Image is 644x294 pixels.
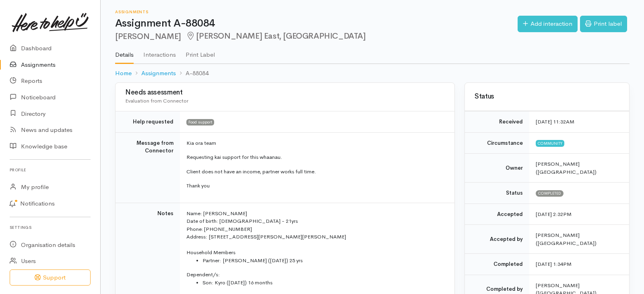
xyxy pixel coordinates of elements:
[186,168,445,176] p: Client does not have an income, partner works full time.
[580,16,627,32] a: Print label
[536,190,563,197] span: Completed
[186,210,445,218] div: Name: [PERSON_NAME]
[465,225,529,254] td: Accepted by
[186,119,214,125] span: Food support
[186,182,445,190] p: Thank you
[125,97,188,104] span: Evaluation from Connector
[465,111,529,133] td: Received
[186,249,445,257] div: Household Members
[115,41,134,64] a: Details
[536,118,574,125] time: [DATE] 11:32AM
[186,225,445,233] div: Phone: [PHONE_NUMBER]
[125,89,445,97] h3: Needs assessment
[465,154,529,183] td: Owner
[176,69,208,78] li: A-88084
[115,32,518,41] h2: [PERSON_NAME]
[186,41,215,63] a: Print Label
[465,132,529,154] td: Circumstance
[186,233,445,241] div: Address: [STREET_ADDRESS][PERSON_NAME][PERSON_NAME]
[202,257,445,265] li: Partner: [PERSON_NAME] ([DATE]) 25 yrs
[536,211,572,218] time: [DATE] 2:32PM
[465,204,529,225] td: Accepted
[141,69,176,78] a: Assignments
[10,164,91,175] h6: Profile
[536,140,564,146] span: Community
[116,132,180,203] td: Message from Connector
[518,16,578,32] a: Add interaction
[186,153,445,161] p: Requesting kai support for this whaanau.
[115,64,630,83] nav: breadcrumb
[529,225,629,254] td: [PERSON_NAME] ([GEOGRAPHIC_DATA])
[116,111,180,133] td: Help requested
[143,41,176,63] a: Interactions
[536,261,572,267] time: [DATE] 1:34PM
[202,279,445,287] li: Son: Kyro ([DATE]) 16 months
[115,10,518,14] h6: Assignments
[475,93,619,101] h3: Status
[115,18,518,29] h1: Assignment A-88084
[465,183,529,204] td: Status
[186,139,445,147] p: Kia ora team
[186,217,445,225] div: Date of birth: [DEMOGRAPHIC_DATA] - 21yrs
[465,254,529,275] td: Completed
[536,160,597,175] span: [PERSON_NAME] ([GEOGRAPHIC_DATA])
[115,69,132,78] a: Home
[10,269,91,286] button: Support
[186,31,366,41] span: [PERSON_NAME] East, [GEOGRAPHIC_DATA]
[10,222,91,233] h6: Settings
[186,271,445,279] div: Dependent/s:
